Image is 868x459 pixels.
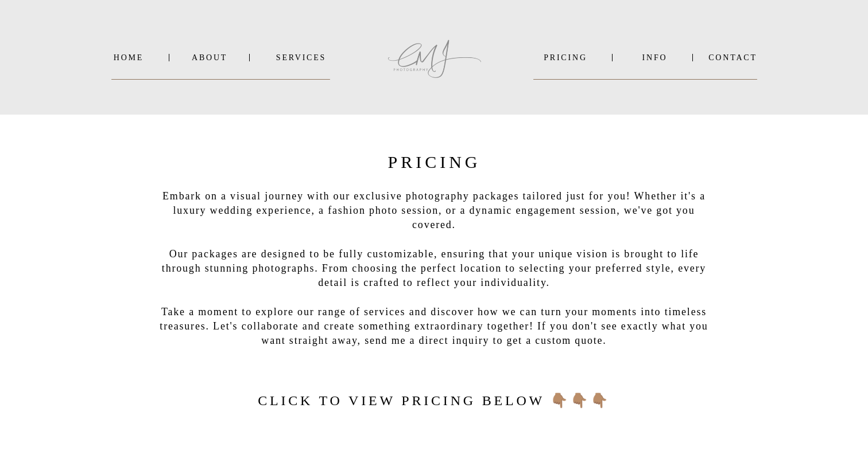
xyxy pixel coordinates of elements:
a: INFO [627,53,683,62]
a: Home [111,53,146,62]
a: About [192,53,226,62]
a: Contact [708,53,757,62]
h2: click to view pricing below 👇🏽👇🏽👇🏽 [249,390,620,409]
p: Embark on a visual journey with our exclusive photography packages tailored just for you! Whether... [152,189,716,336]
h2: PRICING [363,148,506,170]
a: SERVICES [272,53,330,62]
a: PRICING [533,53,598,62]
